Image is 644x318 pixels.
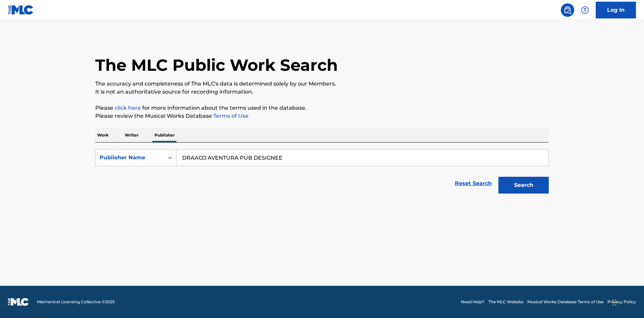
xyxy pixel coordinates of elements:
img: logo [8,298,29,306]
a: Musical Works Database Terms of Use [527,299,603,305]
a: Need Help? [461,299,484,305]
span: Mechanical Licensing Collective © 2025 [37,299,115,305]
div: Drag [612,293,616,313]
a: Privacy Policy [607,299,636,305]
p: Work [95,128,111,142]
img: MLC Logo [8,5,34,15]
div: Publisher Name [100,154,160,162]
p: Publisher [153,128,177,142]
div: Help [578,3,592,17]
button: Search [498,177,549,194]
a: Reset Search [451,176,495,191]
img: help [581,6,589,14]
p: Writer [123,128,141,142]
img: search [563,6,572,14]
a: Terms of Use [212,113,249,119]
a: Log In [596,2,636,18]
a: Public Search [561,3,574,17]
a: click here [115,105,141,111]
form: Search Form [95,149,549,197]
h1: The MLC Public Work Search [95,55,338,75]
p: Please review the Musical Works Database [95,112,549,120]
p: The accuracy and completeness of The MLC's data is determined solely by our Members. [95,80,549,88]
p: Please for more information about the terms used in the database. [95,104,549,112]
a: The MLC Website [488,299,523,305]
iframe: Chat Widget [610,286,644,318]
p: It is not an authoritative source for recording information. [95,88,549,96]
